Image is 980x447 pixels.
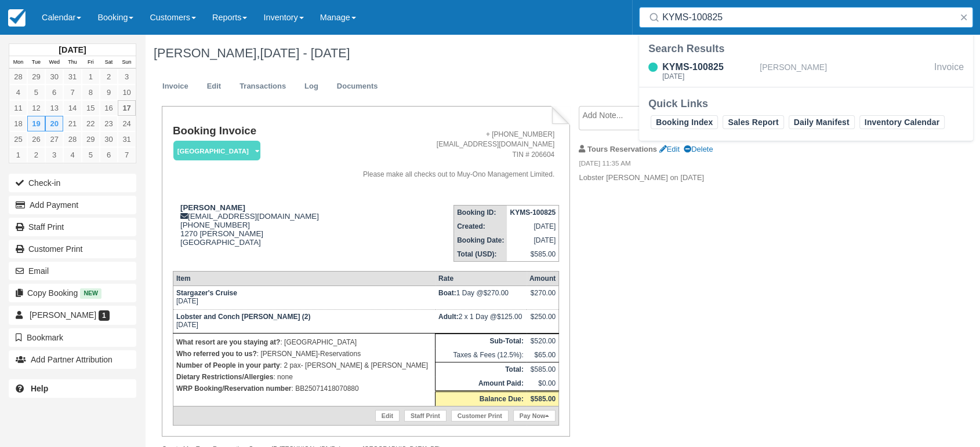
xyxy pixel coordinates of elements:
[9,262,136,280] button: Email
[507,247,558,262] td: $585.00
[100,56,118,69] th: Sat
[63,147,81,163] a: 4
[173,125,336,137] h1: Booking Invoice
[529,313,556,330] div: $250.00
[438,289,456,297] strong: Boat
[45,116,63,131] a: 20
[9,196,136,214] button: Add Payment
[82,85,100,100] a: 8
[527,348,559,362] td: $65.00
[173,271,435,285] th: Item
[435,362,527,376] th: Total:
[9,56,27,69] th: Mon
[80,288,101,298] span: New
[176,348,432,360] p: : [PERSON_NAME]-Reservations
[404,410,447,422] a: Staff Print
[375,410,400,422] a: Edit
[9,147,27,163] a: 1
[45,131,63,147] a: 27
[723,115,783,129] a: Sales Report
[118,56,136,69] th: Sun
[45,100,63,116] a: 13
[579,159,774,171] em: [DATE] 11:35 AM
[118,116,136,131] a: 24
[45,147,63,163] a: 3
[63,85,81,100] a: 7
[63,69,81,85] a: 31
[176,373,273,381] strong: Dietary Restrictions/Allergies
[176,384,291,393] strong: WRP Booking/Reservation number
[438,313,459,321] strong: Adult
[527,376,559,391] td: $0.00
[100,131,118,147] a: 30
[435,334,527,348] th: Sub-Total:
[9,350,136,369] button: Add Partner Attribution
[659,145,680,153] a: Edit
[9,131,27,147] a: 25
[118,100,136,116] a: 17
[648,97,964,111] div: Quick Links
[173,285,435,309] td: [DATE]
[63,116,81,131] a: 21
[176,360,432,371] p: : 2 pax- [PERSON_NAME] & [PERSON_NAME]
[507,219,558,233] td: [DATE]
[9,85,27,100] a: 4
[484,289,509,297] span: $270.00
[27,147,45,163] a: 2
[531,395,556,403] strong: $585.00
[527,362,559,376] td: $585.00
[435,271,527,285] th: Rate
[454,219,507,233] th: Created:
[176,371,432,383] p: : none
[9,306,136,324] a: [PERSON_NAME] 1
[176,313,310,321] strong: Lobster and Conch [PERSON_NAME] (2)
[9,284,136,302] button: Copy Booking New
[231,75,295,98] a: Transactions
[527,334,559,348] td: $520.00
[529,289,556,306] div: $270.00
[260,46,350,60] span: [DATE] - [DATE]
[118,131,136,147] a: 31
[651,115,718,129] a: Booking Index
[100,100,118,116] a: 16
[9,116,27,131] a: 18
[154,46,872,60] h1: [PERSON_NAME],
[662,60,755,74] div: KYMS-100825
[176,383,432,394] p: : BB25071418070880
[859,115,945,129] a: Inventory Calendar
[173,309,435,333] td: [DATE]
[63,131,81,147] a: 28
[648,42,964,56] div: Search Results
[176,336,432,348] p: : [GEOGRAPHIC_DATA]
[198,75,230,98] a: Edit
[27,131,45,147] a: 26
[435,348,527,362] td: Taxes & Fees (12.5%):
[684,145,713,153] a: Delete
[118,69,136,85] a: 3
[180,203,245,212] strong: [PERSON_NAME]
[118,147,136,163] a: 7
[176,361,280,369] strong: Number of People in your party
[100,147,118,163] a: 6
[173,203,336,261] div: [EMAIL_ADDRESS][DOMAIN_NAME] [PHONE_NUMBER] 1270 [PERSON_NAME] [GEOGRAPHIC_DATA]
[934,60,964,82] div: Invoice
[31,384,48,393] b: Help
[176,350,257,358] strong: Who referred you to us?
[45,69,63,85] a: 30
[176,338,280,346] strong: What resort are you staying at?
[63,100,81,116] a: 14
[789,115,855,129] a: Daily Manifest
[9,240,136,258] a: Customer Print
[59,45,86,54] strong: [DATE]
[173,141,260,161] em: [GEOGRAPHIC_DATA]
[27,85,45,100] a: 5
[82,56,100,69] th: Fri
[579,173,774,184] p: Lobster [PERSON_NAME] on [DATE]
[507,233,558,247] td: [DATE]
[662,73,755,80] div: [DATE]
[9,100,27,116] a: 11
[510,208,556,217] strong: KYMS-100825
[82,147,100,163] a: 5
[9,218,136,236] a: Staff Print
[662,7,954,28] input: Search ( / )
